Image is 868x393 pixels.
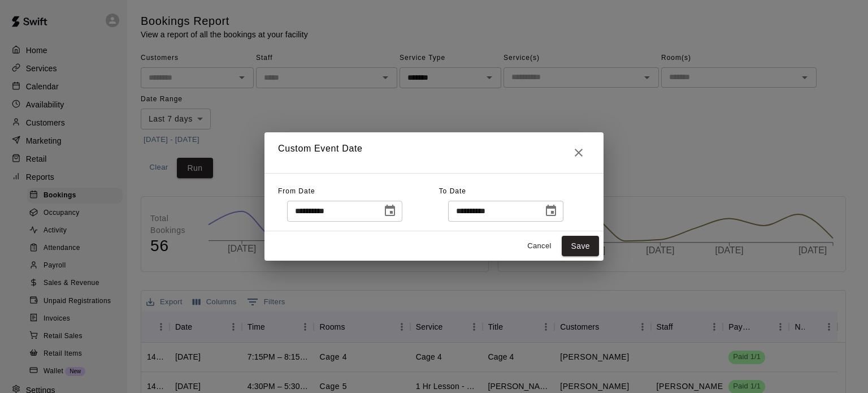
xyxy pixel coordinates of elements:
[562,236,599,257] button: Save
[540,200,562,222] button: Choose date, selected date is Sep 18, 2025
[264,132,604,173] h2: Custom Event Date
[567,141,590,164] button: Close
[379,200,401,222] button: Choose date, selected date is Sep 11, 2025
[278,187,315,195] span: From Date
[521,237,557,255] button: Cancel
[439,187,466,195] span: To Date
